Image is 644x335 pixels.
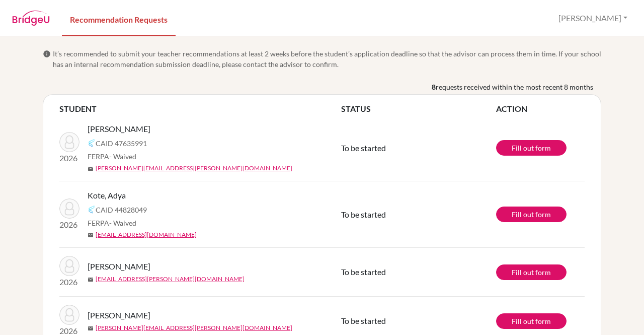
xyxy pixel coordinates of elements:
p: 2026 [59,276,79,288]
p: 2026 [59,219,79,231]
img: Thakkar, Angel [59,256,79,276]
button: [PERSON_NAME] [554,9,632,28]
a: Recommendation Requests [62,2,176,36]
img: Common App logo [88,139,96,147]
th: ACTION [496,103,585,115]
a: Fill out form [496,207,567,222]
img: Shekhar, Sharanya [59,305,79,325]
span: info [43,50,51,58]
th: STUDENT [59,103,341,115]
span: - Waived [109,152,136,161]
span: mail [88,325,94,331]
th: STATUS [341,103,496,115]
a: [EMAIL_ADDRESS][DOMAIN_NAME] [96,230,197,239]
a: Fill out form [496,313,567,329]
span: mail [88,166,94,172]
img: Kote, Adya [59,198,79,219]
span: mail [88,277,94,283]
img: BridgeU logo [12,11,50,26]
span: CAID 44828049 [96,205,147,215]
img: Common App logo [88,206,96,214]
b: 8 [432,82,436,92]
a: [PERSON_NAME][EMAIL_ADDRESS][PERSON_NAME][DOMAIN_NAME] [96,164,292,173]
span: - Waived [109,219,136,227]
a: [EMAIL_ADDRESS][PERSON_NAME][DOMAIN_NAME] [96,275,245,284]
span: CAID 47635991 [96,138,147,149]
span: It’s recommended to submit your teacher recommendations at least 2 weeks before the student’s app... [53,48,601,70]
p: 2026 [59,152,79,164]
span: FERPA [88,218,136,228]
span: [PERSON_NAME] [88,309,150,321]
span: Kote, Adya [88,189,126,202]
span: FERPA [88,151,136,162]
span: To be started [341,316,386,325]
img: Kavatkar, Kshipra [59,132,79,152]
span: To be started [341,210,386,219]
span: To be started [341,143,386,153]
span: To be started [341,267,386,277]
span: [PERSON_NAME] [88,260,150,273]
span: requests received within the most recent 8 months [436,82,593,92]
span: [PERSON_NAME] [88,123,150,135]
a: Fill out form [496,140,567,156]
a: [PERSON_NAME][EMAIL_ADDRESS][PERSON_NAME][DOMAIN_NAME] [96,323,292,332]
span: mail [88,232,94,238]
a: Fill out form [496,264,567,280]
